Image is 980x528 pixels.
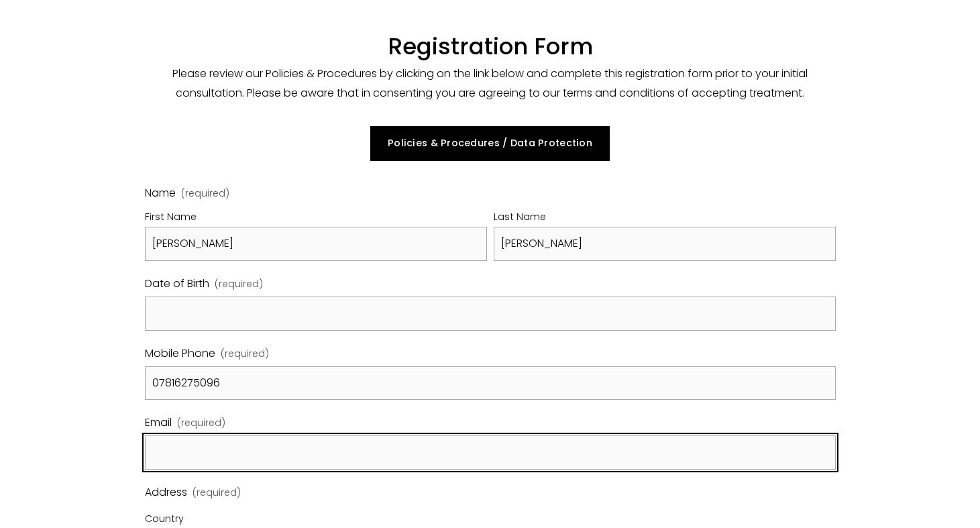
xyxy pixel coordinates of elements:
span: (required) [181,189,229,198]
span: (required) [215,276,263,293]
div: First Name [145,209,487,227]
span: (required) [221,346,269,363]
p: Please review our Policies & Procedures by clicking on the link below and complete this registrat... [145,64,836,103]
a: Policies & Procedures / Data Protection [370,126,610,161]
span: (required) [193,488,241,497]
span: (required) [177,415,225,432]
div: Last Name [494,209,836,227]
span: Date of Birth [145,274,209,294]
span: Address [145,483,187,503]
span: Mobile Phone [145,344,215,364]
span: Name [145,184,176,203]
h1: Registration Form [145,32,836,60]
span: Email [145,413,172,433]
